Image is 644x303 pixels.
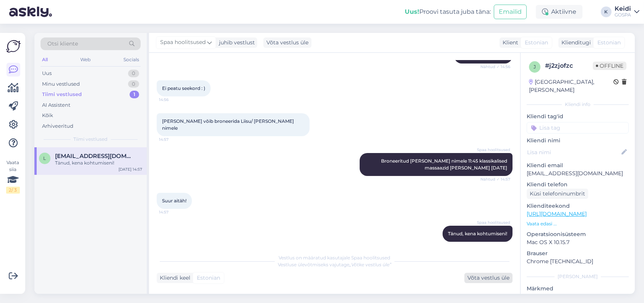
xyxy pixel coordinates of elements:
[597,39,621,47] span: Estonian
[464,273,513,283] div: Võta vestlus üle
[527,249,629,257] p: Brauser
[527,122,629,134] input: Lisa tag
[42,80,80,88] div: Minu vestlused
[160,38,206,47] span: Spaa hoolitsused
[477,147,510,153] span: Spaa hoolitsused
[529,78,613,94] div: [GEOGRAPHIC_DATA], [PERSON_NAME]
[448,231,507,236] span: Tänud, kena kohtumiseni!
[263,37,311,48] div: Võta vestlus üle
[162,198,187,204] span: Suur aitäh!
[47,40,78,48] span: Otsi kliente
[55,160,142,166] div: Tänud, kena kohtumiseni!
[162,85,205,91] span: Ei peatu seekord : )
[159,209,188,215] span: 14:57
[55,153,135,160] span: liisu.paukson@gmail.com
[558,39,591,47] div: Klienditugi
[527,169,629,178] p: [EMAIL_ADDRESS][DOMAIN_NAME]
[6,39,21,54] img: Askly Logo
[42,122,73,130] div: Arhiveeritud
[42,91,82,98] div: Tiimi vestlused
[6,187,20,194] div: 2 / 3
[405,8,419,15] b: Uus!
[480,176,510,182] span: Nähtud ✓ 14:57
[494,5,527,19] button: Emailid
[159,137,188,142] span: 14:57
[278,262,391,267] span: Vestluse ülevõtmiseks vajutage
[536,5,582,19] div: Aktiivne
[615,12,631,18] div: GOSPA
[381,158,508,171] span: Broneeritud [PERSON_NAME] nimele 11:45 klassikalised massaazid [PERSON_NAME] [DATE]
[128,80,139,88] div: 0
[527,161,629,169] p: Kliendi email
[122,55,141,65] div: Socials
[118,166,142,172] div: [DATE] 14:57
[527,112,629,121] p: Kliendi tag'id
[130,91,139,98] div: 1
[6,159,20,194] div: Vaata siia
[527,137,629,145] p: Kliendi nimi
[349,262,391,267] i: „Võtke vestlus üle”
[527,210,587,217] a: [URL][DOMAIN_NAME]
[500,39,518,47] div: Klient
[525,39,548,47] span: Estonian
[527,273,629,280] div: [PERSON_NAME]
[197,274,220,282] span: Estonian
[157,274,190,282] div: Kliendi keel
[74,136,108,143] span: Tiimi vestlused
[615,6,639,18] a: KeidiGOSPA
[216,39,255,47] div: juhib vestlust
[42,101,70,109] div: AI Assistent
[41,55,49,65] div: All
[405,7,491,16] div: Proovi tasuta juba täna:
[527,285,629,293] p: Märkmed
[527,257,629,266] p: Chrome [TECHNICAL_ID]
[44,155,46,161] span: l
[128,70,139,77] div: 0
[527,148,620,156] input: Lisa nimi
[534,64,536,70] span: j
[480,64,510,70] span: Nähtud ✓ 14:56
[593,62,626,70] span: Offline
[527,230,629,238] p: Operatsioonisüsteem
[527,181,629,189] p: Kliendi telefon
[79,55,92,65] div: Web
[527,202,629,210] p: Klienditeekond
[279,255,391,261] span: Vestlus on määratud kasutajale Spaa hoolitsused
[601,7,612,17] div: K
[162,118,295,131] span: [PERSON_NAME] võib broneerida Liisu/ [PERSON_NAME] nimele
[159,97,188,103] span: 14:56
[42,112,53,119] div: Kõik
[527,101,629,108] div: Kliendi info
[527,238,629,246] p: Mac OS X 10.15.7
[545,61,593,70] div: # j2zjofzc
[42,70,52,77] div: Uus
[527,189,588,199] div: Küsi telefoninumbrit
[527,220,629,227] p: Vaata edasi ...
[477,220,510,225] span: Spaa hoolitsused
[482,242,510,248] span: 14:57
[615,6,631,12] div: Keidi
